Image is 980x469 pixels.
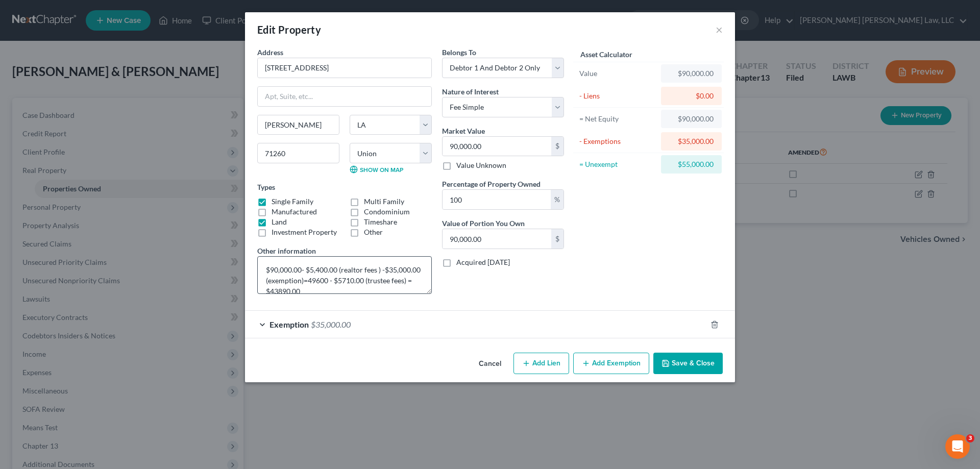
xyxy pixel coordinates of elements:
[272,207,317,217] label: Manufactured
[442,179,541,189] label: Percentage of Property Owned
[364,207,410,217] label: Condominium
[311,319,351,329] span: $35,000.00
[669,136,714,146] div: $35,000.00
[442,86,499,97] label: Nature of Interest
[551,190,563,209] div: %
[269,319,309,329] span: Exemption
[653,353,723,374] button: Save & Close
[443,190,551,209] input: 0.00
[258,87,431,106] input: Apt, Suite, etc...
[350,165,403,174] a: Show on Map
[716,23,723,36] button: ×
[364,196,404,207] label: Multi Family
[442,218,525,229] label: Value of Portion You Own
[364,227,383,237] label: Other
[573,353,649,374] button: Add Exemption
[471,354,509,374] button: Cancel
[551,137,563,156] div: $
[456,257,510,267] label: Acquired [DATE]
[456,160,506,170] label: Value Unknown
[669,114,714,124] div: $90,000.00
[257,245,316,256] label: Other information
[443,137,551,156] input: 0.00
[364,217,397,227] label: Timeshare
[257,143,339,163] input: Enter zip...
[513,353,569,374] button: Add Lien
[258,58,431,78] input: Enter address...
[551,229,563,249] div: $
[442,48,476,57] span: Belongs To
[579,159,656,169] div: = Unexempt
[580,49,632,60] label: Asset Calculator
[257,182,275,192] label: Types
[579,114,656,124] div: = Net Equity
[272,217,287,227] label: Land
[966,434,974,442] span: 3
[669,68,714,79] div: $90,000.00
[579,136,656,146] div: - Exemptions
[442,126,485,136] label: Market Value
[669,159,714,169] div: $55,000.00
[272,196,313,207] label: Single Family
[945,434,970,459] iframe: Intercom live chat
[579,68,656,79] div: Value
[257,22,321,37] div: Edit Property
[443,229,551,249] input: 0.00
[669,91,714,101] div: $0.00
[272,227,337,237] label: Investment Property
[257,48,283,57] span: Address
[258,115,339,135] input: Enter city...
[579,91,656,101] div: - Liens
